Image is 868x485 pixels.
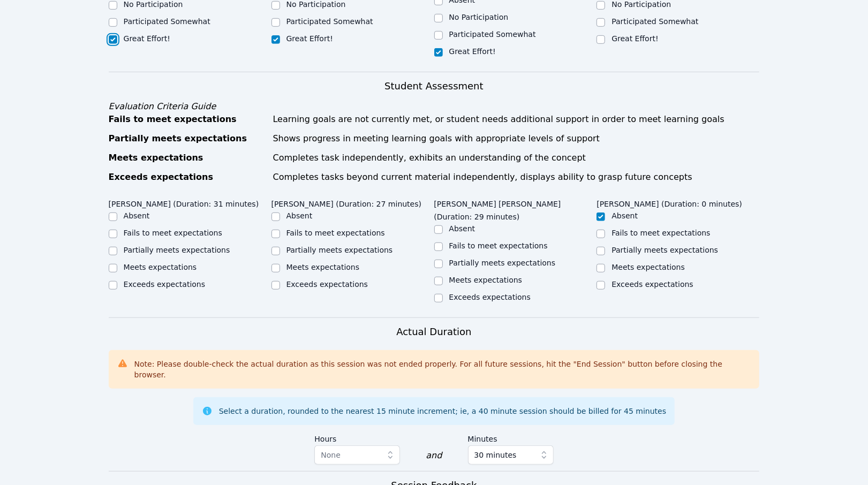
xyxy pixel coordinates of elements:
label: Meets expectations [612,263,685,271]
label: Partially meets expectations [124,246,230,254]
label: Participated Somewhat [286,17,373,26]
div: Learning goals are not currently met, or student needs additional support in order to meet learni... [273,113,760,126]
h3: Student Assessment [109,79,760,94]
div: Completes task independently, exhibits an understanding of the concept [273,151,760,164]
label: Participated Somewhat [124,17,210,26]
legend: [PERSON_NAME] (Duration: 31 minutes) [109,194,259,210]
label: Fails to meet expectations [286,229,385,237]
label: Hours [314,429,400,445]
label: Absent [612,211,638,220]
button: None [314,445,400,465]
button: 30 minutes [468,445,554,465]
label: Exceeds expectations [449,293,531,301]
div: Meets expectations [109,151,267,164]
div: Select a duration, rounded to the nearest 15 minute increment; ie, a 40 minute session should be ... [219,406,666,416]
label: Partially meets expectations [449,259,556,267]
legend: [PERSON_NAME] (Duration: 0 minutes) [597,194,742,210]
label: Absent [449,224,475,233]
label: Fails to meet expectations [124,229,222,237]
div: Completes tasks beyond current material independently, displays ability to grasp future concepts [273,171,760,184]
label: Meets expectations [449,276,523,284]
label: Minutes [468,429,554,445]
label: Absent [124,211,150,220]
label: Fails to meet expectations [612,229,710,237]
label: Exceeds expectations [286,280,368,289]
label: Great Effort! [612,34,658,43]
label: Exceeds expectations [612,280,693,289]
div: Exceeds expectations [109,171,267,184]
legend: [PERSON_NAME] (Duration: 27 minutes) [271,194,422,210]
h3: Actual Duration [396,324,471,339]
label: Fails to meet expectations [449,241,548,250]
label: Great Effort! [124,34,170,43]
div: Shows progress in meeting learning goals with appropriate levels of support [273,132,760,145]
label: Meets expectations [286,263,360,271]
label: Partially meets expectations [612,246,718,254]
div: Partially meets expectations [109,132,267,145]
div: and [426,449,442,462]
label: Partially meets expectations [286,246,393,254]
div: Evaluation Criteria Guide [109,100,760,113]
legend: [PERSON_NAME] [PERSON_NAME] (Duration: 29 minutes) [434,194,597,223]
div: Note: Please double-check the actual duration as this session was not ended properly. For all fut... [134,359,751,380]
label: Great Effort! [286,34,333,43]
span: 30 minutes [474,449,517,461]
label: Participated Somewhat [449,30,536,39]
div: Fails to meet expectations [109,113,267,126]
label: Exceeds expectations [124,280,205,289]
label: Participated Somewhat [612,17,698,26]
span: None [321,451,341,459]
label: No Participation [449,13,509,21]
label: Great Effort! [449,47,496,56]
label: Meets expectations [124,263,197,271]
label: Absent [286,211,313,220]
